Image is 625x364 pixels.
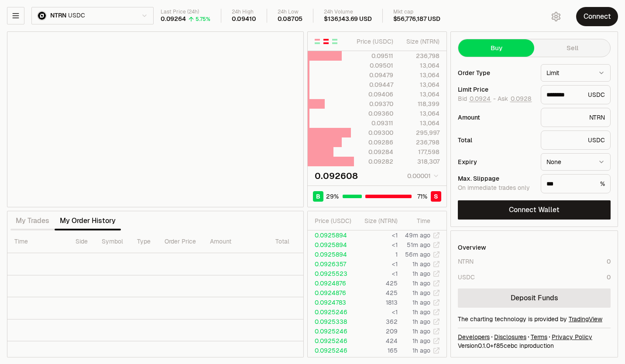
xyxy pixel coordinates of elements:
[401,52,440,60] div: 236,798
[412,327,430,335] time: 1h ago
[196,16,210,23] div: 5.75%
[412,299,430,306] time: 1h ago
[417,192,427,201] span: 71 %
[355,230,398,240] td: <1
[458,341,611,350] div: Version 0.1.0 + in production
[326,192,339,201] span: 29 %
[401,109,440,118] div: 13,064
[37,11,47,21] img: ntrn.png
[355,240,398,250] td: <1
[354,148,393,156] div: 0.09284
[50,12,66,20] span: NTRN
[203,230,268,253] th: Amount
[355,317,398,326] td: 362
[458,184,534,192] div: On immediate trades only
[308,307,355,317] td: 0.0925246
[531,333,547,341] a: Terms
[161,15,186,23] div: 0.09264
[268,230,334,253] th: Total
[458,159,534,165] div: Expiry
[232,9,256,15] div: 24h High
[55,212,121,230] button: My Order History
[355,278,398,288] td: 425
[354,128,393,137] div: 0.09300
[494,333,526,341] a: Disclosures
[412,308,430,316] time: 1h ago
[458,114,534,120] div: Amount
[405,231,430,239] time: 49m ago
[401,90,440,99] div: 13,064
[541,64,611,82] button: Limit
[278,9,303,15] div: 24h Low
[95,230,130,253] th: Symbol
[458,39,534,57] button: Buy
[354,80,393,89] div: 0.09447
[354,119,393,127] div: 0.09311
[401,100,440,108] div: 118,399
[498,95,532,103] span: Ask
[161,9,210,15] div: Last Price (24h)
[541,174,611,193] div: %
[354,100,393,108] div: 0.09370
[314,38,321,45] button: Show Buy and Sell Orders
[354,61,393,70] div: 0.09501
[510,95,532,102] button: 0.0928
[412,260,430,268] time: 1h ago
[576,7,618,26] button: Connect
[355,346,398,355] td: 165
[401,80,440,89] div: 13,064
[458,95,496,103] span: Bid -
[308,336,355,346] td: 0.0925246
[434,192,438,201] span: S
[308,259,355,269] td: 0.0926357
[541,130,611,150] div: USDC
[412,289,430,297] time: 1h ago
[458,273,475,282] div: USDC
[308,317,355,326] td: 0.0925338
[323,38,330,45] button: Show Sell Orders Only
[458,137,534,143] div: Total
[541,85,611,104] div: USDC
[458,200,611,220] button: Connect Wallet
[355,288,398,298] td: 425
[69,230,95,253] th: Side
[401,138,440,147] div: 236,798
[308,240,355,250] td: 0.0925894
[7,230,69,253] th: Time
[607,257,611,266] div: 0
[278,15,303,23] div: 0.08705
[355,307,398,317] td: <1
[355,326,398,336] td: 209
[405,251,430,258] time: 56m ago
[412,270,430,278] time: 1h ago
[405,171,440,181] button: 0.00001
[308,288,355,298] td: 0.0924876
[412,318,430,326] time: 1h ago
[355,298,398,307] td: 1813
[458,70,534,76] div: Order Type
[458,333,490,341] a: Developers
[308,230,355,240] td: 0.0925894
[324,9,371,15] div: 24h Volume
[401,61,440,70] div: 13,064
[354,37,393,46] div: Price ( USDC )
[458,175,534,182] div: Max. Slippage
[412,347,430,354] time: 1h ago
[412,356,430,364] time: 1h ago
[458,86,534,93] div: Limit Price
[393,9,440,15] div: Mkt cap
[541,153,611,171] button: None
[401,128,440,137] div: 295,997
[469,95,491,102] button: 0.0924
[552,333,592,341] a: Privacy Policy
[362,216,398,225] div: Size ( NTRN )
[458,257,474,266] div: NTRN
[308,269,355,278] td: 0.0925523
[401,71,440,79] div: 13,064
[7,32,303,207] iframe: Financial Chart
[354,109,393,118] div: 0.09360
[355,269,398,278] td: <1
[401,157,440,166] div: 318,307
[308,298,355,307] td: 0.0924783
[355,259,398,269] td: <1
